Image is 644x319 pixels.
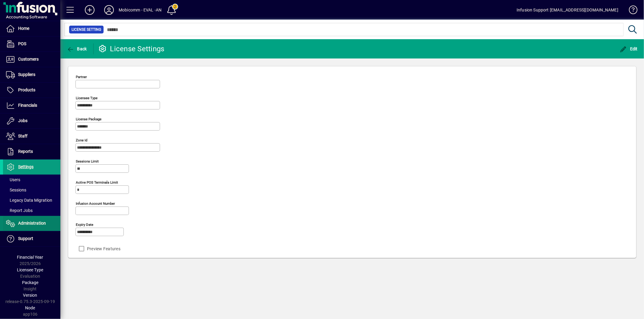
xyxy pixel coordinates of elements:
[3,113,60,128] a: Jobs
[99,5,119,15] button: Profile
[18,236,33,241] span: Support
[517,5,618,15] div: Infusion Support [EMAIL_ADDRESS][DOMAIN_NAME]
[3,98,60,113] a: Financials
[65,43,88,54] button: Back
[76,223,93,227] mat-label: Expiry date
[18,118,27,123] span: Jobs
[76,75,87,79] mat-label: Partner
[3,216,60,231] a: Administration
[618,43,639,54] button: Edit
[60,43,94,54] app-page-header-button: Back
[18,221,46,226] span: Administration
[22,280,38,285] span: Package
[3,205,60,216] a: Report Jobs
[18,134,27,138] span: Staff
[76,201,115,206] mat-label: Infusion account number
[3,195,60,205] a: Legacy Data Migration
[3,21,60,36] a: Home
[620,46,638,51] span: Edit
[3,175,60,185] a: Users
[76,96,98,100] mat-label: Licensee Type
[3,52,60,67] a: Customers
[98,44,165,54] div: License Settings
[18,103,37,108] span: Financials
[76,117,101,121] mat-label: License Package
[80,5,99,15] button: Add
[18,149,33,154] span: Reports
[18,87,35,92] span: Products
[25,305,35,310] span: Node
[6,198,52,203] span: Legacy Data Migration
[17,267,43,272] span: Licensee Type
[18,72,35,77] span: Suppliers
[76,180,118,185] mat-label: Active POS Terminals Limit
[3,83,60,98] a: Products
[6,177,20,182] span: Users
[18,164,34,169] span: Settings
[3,231,60,246] a: Support
[18,41,26,46] span: POS
[3,144,60,159] a: Reports
[119,5,162,15] div: Mobicomm - EVAL -AN
[76,138,88,142] mat-label: Zone Id
[67,46,87,51] span: Back
[6,208,33,213] span: Report Jobs
[18,57,39,62] span: Customers
[76,159,99,163] mat-label: Sessions Limit
[72,27,101,33] span: License Setting
[18,26,29,31] span: Home
[624,1,636,21] a: Knowledge Base
[3,129,60,144] a: Staff
[3,36,60,52] a: POS
[17,255,43,260] span: Financial Year
[6,188,26,192] span: Sessions
[3,185,60,195] a: Sessions
[3,67,60,82] a: Suppliers
[23,293,37,298] span: Version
